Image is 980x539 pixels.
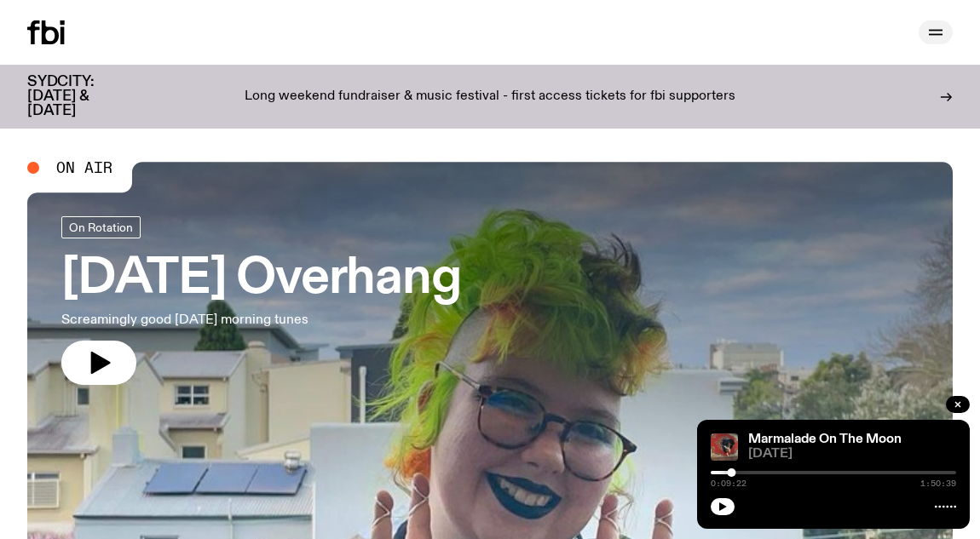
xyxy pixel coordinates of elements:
span: 0:09:22 [711,479,747,488]
span: 1:50:39 [920,479,956,488]
a: [DATE] OverhangScreamingly good [DATE] morning tunes [61,216,460,385]
p: Screamingly good [DATE] morning tunes [61,310,460,330]
span: On Rotation [69,221,133,233]
span: [DATE] [748,448,956,461]
img: Tommy - Persian Rug [711,433,738,461]
h3: [DATE] Overhang [61,255,460,303]
p: Long weekend fundraiser & music festival - first access tickets for fbi supporters [245,89,735,105]
h3: SYDCITY: [DATE] & [DATE] [27,75,136,118]
a: Marmalade On The Moon [748,433,902,446]
span: On Air [56,160,112,175]
a: On Rotation [61,216,141,238]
